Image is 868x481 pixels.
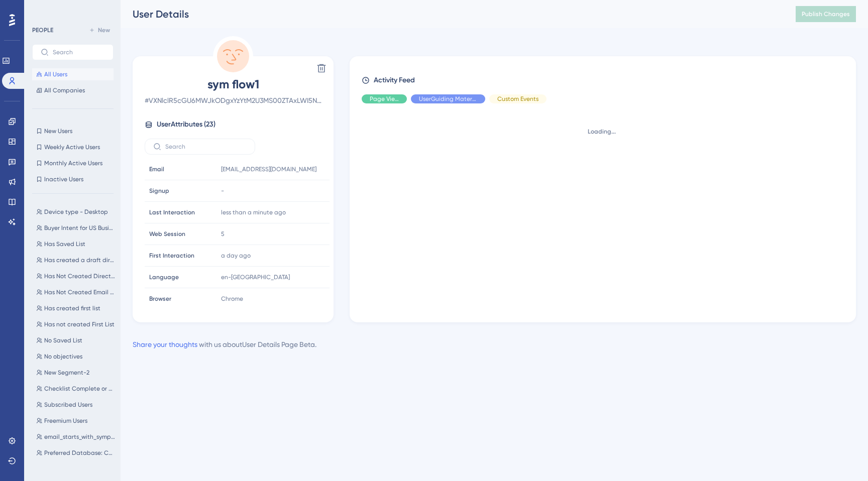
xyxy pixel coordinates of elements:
span: en-[GEOGRAPHIC_DATA] [221,273,290,281]
span: New Segment-2 [44,369,89,377]
button: New Segment-2 [32,367,120,379]
span: Freemium Users [44,417,87,425]
button: All Companies [32,84,114,96]
span: Has Not Created Direct Mail Campaign [44,272,116,280]
span: Has Saved List [44,240,85,248]
span: Signup [149,187,169,195]
span: Device type - Desktop [44,208,108,216]
button: Has created first list [32,302,120,314]
button: Has Not Created Email Campaign [32,286,120,298]
span: New [98,26,110,34]
span: Has Not Created Email Campaign [44,288,116,296]
input: Search [165,143,247,150]
span: Web Session [149,230,185,238]
span: All Companies [44,86,85,94]
span: Monthly Active Users [44,159,102,167]
button: New [85,24,114,36]
div: User Details [133,7,771,21]
span: Inactive Users [44,175,83,183]
span: Email [149,165,164,173]
a: Share your thoughts [133,340,197,348]
button: New Users [32,125,114,137]
span: Language [149,273,179,281]
button: Preferred Database: Consumer [32,447,120,459]
span: Preferred Database: Consumer [44,449,116,457]
button: Has not created First List [32,318,120,330]
button: Subscribed Users [32,399,120,411]
span: Buyer Intent for US Business [44,224,116,232]
span: First Interaction [149,252,194,260]
time: a day ago [221,252,251,259]
button: email_starts_with_symphony [32,431,120,443]
span: Chrome [221,295,243,303]
span: Has not created First List [44,320,115,328]
span: [EMAIL_ADDRESS][DOMAIN_NAME] [221,165,316,173]
button: Has Not Created Direct Mail Campaign [32,270,120,282]
button: Checklist Complete or Dismissed [32,383,120,395]
span: New Users [44,127,72,135]
button: Device type - Desktop [32,206,120,218]
span: User Attributes ( 23 ) [157,118,215,131]
span: 5 [221,230,225,238]
button: No Saved List [32,334,120,346]
span: Page View [370,95,399,103]
span: Browser [149,295,171,303]
span: sym flow1 [145,76,321,92]
span: email_starts_with_symphony [44,433,116,441]
div: PEOPLE [32,26,53,34]
button: Weekly Active Users [32,141,114,153]
span: Checklist Complete or Dismissed [44,385,116,393]
span: Activity Feed [374,74,415,86]
button: Buyer Intent for US Business [32,222,120,234]
span: Has created a draft direct mail campaign [44,256,116,264]
span: All Users [44,70,67,78]
span: No objectives [44,352,82,360]
span: # VXNlclR5cGU6MWJkODgxYzYtM2U3MS00ZTAxLWI5NjQtZmYyN2MyOWIwNTcw [145,94,321,106]
time: less than a minute ago [221,209,286,216]
button: All Users [32,68,114,80]
button: Has created a draft direct mail campaign [32,254,120,266]
span: No Saved List [44,336,82,344]
button: Freemium Users [32,415,120,427]
input: Search [53,49,105,56]
span: Last Interaction [149,208,195,216]
span: UserGuiding Material [419,95,477,103]
button: Monthly Active Users [32,157,114,169]
button: Publish Changes [796,6,856,22]
span: Weekly Active Users [44,143,100,151]
div: with us about User Details Page Beta . [133,338,316,350]
span: Custom Events [497,95,538,103]
span: Publish Changes [802,10,850,18]
div: Loading... [362,128,842,136]
span: Has created first list [44,304,100,312]
span: Subscribed Users [44,401,92,409]
button: Inactive Users [32,173,114,185]
span: - [221,187,224,195]
button: No objectives [32,350,120,363]
button: Has Saved List [32,238,120,250]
